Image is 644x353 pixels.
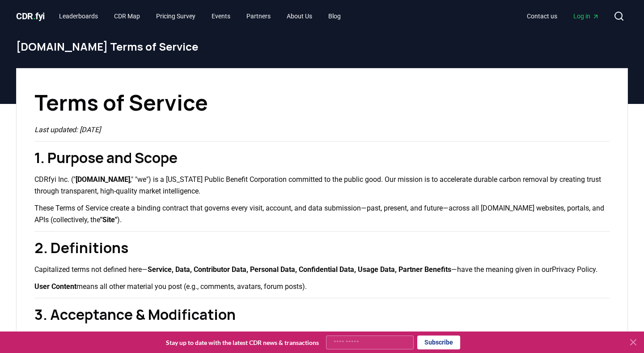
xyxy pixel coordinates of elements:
h2: 2. Definitions [34,237,610,258]
p: These Terms of Service create a binding contract that governs every visit, account, and data subm... [34,202,610,226]
li: By using the Site, you accept these Terms. [34,331,610,341]
a: Privacy Policy [552,265,596,274]
a: Pricing Survey [149,8,203,24]
nav: Main [520,8,606,24]
strong: "Site" [100,215,117,224]
a: Contact us [520,8,564,24]
a: Partners [239,8,278,24]
span: . [33,11,36,22]
strong: [DOMAIN_NAME] [76,175,130,184]
em: Last updated: [DATE] [34,125,101,134]
p: CDRfyi Inc. (" ," "we") is a [US_STATE] Public Benefit Corporation committed to the public good. ... [34,174,610,197]
p: means all other material you post (e.g., comments, avatars, forum posts). [34,281,610,293]
nav: Main [52,8,348,24]
a: Events [204,8,237,24]
h2: 3. Acceptance & Modification [34,304,610,325]
a: CDR Map [107,8,147,24]
a: Blog [321,8,348,24]
a: About Us [280,8,319,24]
strong: User Content [34,282,76,291]
span: CDR fyi [16,11,45,22]
p: Capitalized terms not defined here— —have the meaning given in our . [34,264,610,276]
a: Leaderboards [52,8,105,24]
a: Log in [566,8,606,24]
h1: Terms of Service [34,86,610,119]
a: CDR.fyi [16,10,45,22]
h2: 1. Purpose and Scope [34,147,610,168]
strong: Service, Data, Contributor Data, Personal Data, Confidential Data, Usage Data, Partner Benefits [148,265,451,274]
h1: [DOMAIN_NAME] Terms of Service [16,39,628,54]
span: Log in [573,12,599,21]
